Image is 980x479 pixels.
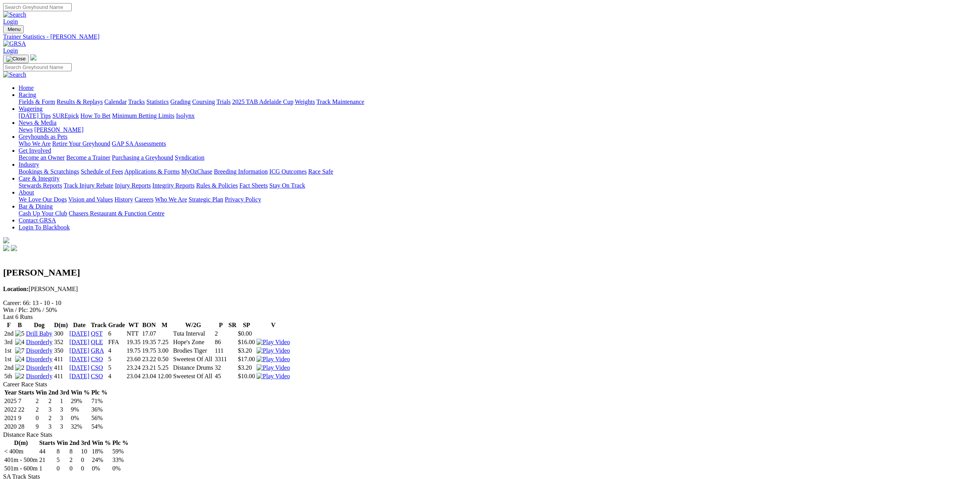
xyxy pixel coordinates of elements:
[35,397,47,405] td: 2
[214,355,227,363] td: 3311
[257,347,290,354] img: Play Video
[3,245,9,251] img: facebook.svg
[19,175,60,182] a: Care & Integrity
[112,154,173,161] a: Purchasing a Greyhound
[214,364,227,372] td: 32
[256,321,290,329] th: V
[69,364,90,371] a: [DATE]
[4,389,17,396] th: Year
[8,26,21,32] span: Menu
[69,339,90,345] a: [DATE]
[91,356,103,362] a: CSO
[108,330,126,338] td: 6
[108,347,126,355] td: 4
[69,448,80,455] td: 8
[56,456,68,464] td: 5
[112,112,174,119] a: Minimum Betting Limits
[91,397,108,405] td: 71%
[39,465,55,472] td: 1
[157,355,172,363] td: 0.50
[3,33,977,40] div: Trainer Statistics - [PERSON_NAME]
[4,414,17,422] td: 2021
[56,465,68,472] td: 0
[91,347,104,354] a: GRA
[81,448,91,455] td: 10
[18,397,34,405] td: 7
[157,364,172,372] td: 5.25
[3,286,78,292] span: [PERSON_NAME]
[19,168,977,175] div: Industry
[257,373,290,380] img: Play Video
[142,355,157,363] td: 23.22
[69,347,90,354] a: [DATE]
[18,423,34,431] td: 28
[238,321,255,329] th: SP
[56,439,68,447] th: Win
[19,154,977,161] div: Get Involved
[39,448,55,455] td: 44
[3,314,977,320] div: Last 6 Runs
[71,389,90,396] th: Win %
[91,465,111,472] td: 0%
[257,347,290,354] a: View replay
[108,321,126,329] th: Grade
[60,406,70,414] td: 3
[173,338,214,346] td: Hope's Zone
[71,414,90,422] td: 0%
[152,182,195,189] a: Integrity Reports
[3,40,26,47] img: GRSA
[142,372,157,380] td: 23.04
[19,224,70,231] a: Login To Blackbook
[81,168,123,175] a: Schedule of Fees
[19,98,977,105] div: Racing
[173,330,214,338] td: Tuta Interval
[18,414,34,422] td: 9
[53,321,68,329] th: D(m)
[3,267,977,278] h2: [PERSON_NAME]
[15,321,25,329] th: B
[232,98,293,105] a: 2025 TAB Adelaide Cup
[214,168,268,175] a: Breeding Information
[171,98,191,105] a: Grading
[19,112,977,119] div: Wagering
[19,112,51,119] a: [DATE] Tips
[3,307,28,313] span: Win / Plc:
[124,168,180,175] a: Applications & Forms
[126,338,141,346] td: 19.35
[52,112,79,119] a: SUREpick
[48,414,59,422] td: 2
[108,364,126,372] td: 5
[48,423,59,431] td: 3
[26,373,52,379] a: Disorderly
[3,47,18,54] a: Login
[126,347,141,355] td: 19.75
[56,448,68,455] td: 8
[69,321,90,329] th: Date
[69,465,80,472] td: 0
[4,423,17,431] td: 2020
[214,347,227,355] td: 111
[126,355,141,363] td: 23.60
[19,126,977,133] div: News & Media
[3,300,21,306] span: Career:
[53,355,68,363] td: 411
[214,372,227,380] td: 45
[157,321,172,329] th: M
[60,423,70,431] td: 3
[26,321,53,329] th: Dog
[35,389,47,396] th: Win
[53,338,68,346] td: 352
[4,338,14,346] td: 3rd
[108,338,126,346] td: FFA
[4,439,38,447] th: D(m)
[238,330,255,338] td: $0.00
[189,196,223,203] a: Strategic Plan
[91,330,103,337] a: QST
[4,330,14,338] td: 2nd
[126,321,141,329] th: WT
[48,406,59,414] td: 3
[238,355,255,363] td: $17.00
[15,339,24,346] img: 4
[192,98,215,105] a: Coursing
[173,321,214,329] th: W/2G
